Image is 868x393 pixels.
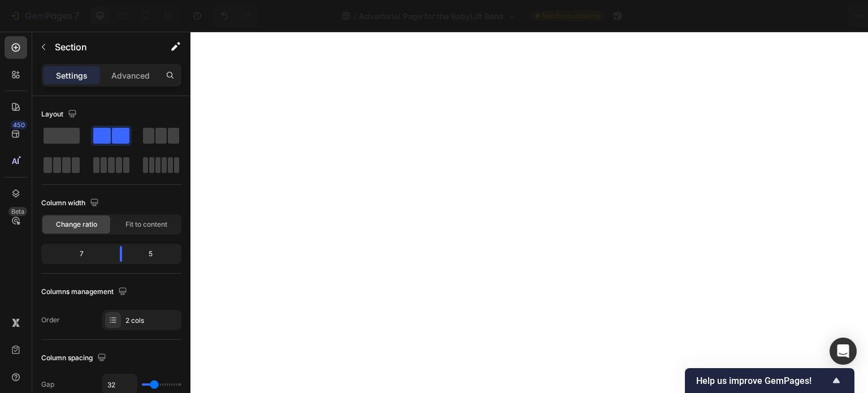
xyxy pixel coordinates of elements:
div: Columns management [41,284,129,300]
div: Open Intercom Messenger [830,338,857,365]
span: Save [761,11,779,21]
span: Advertorial Page for the BabyLift Band [359,10,504,22]
span: Fit to content [125,219,167,230]
div: Layout [41,107,79,122]
p: 7 [74,9,79,23]
p: Advanced [111,70,150,81]
span: / [354,10,357,22]
span: Help us improve GemPages! [696,375,830,386]
div: Column spacing [41,351,108,366]
div: Undo/Redo [213,5,259,27]
div: Order [41,315,60,325]
div: 7 [44,246,111,262]
div: Column width [41,196,101,211]
button: Save [751,5,788,27]
span: Need republishing [542,11,600,21]
div: Gap [41,379,54,390]
button: Show survey - Help us improve GemPages! [696,374,843,387]
p: Section [55,40,147,54]
div: 450 [11,120,27,129]
div: Publish [802,10,831,22]
button: 7 [5,5,84,27]
div: 2 cols [125,316,179,326]
div: Beta [8,207,27,216]
div: 5 [131,246,179,262]
iframe: Design area [190,32,868,393]
p: Settings [56,70,88,81]
span: Change ratio [56,219,97,230]
button: Publish [793,5,840,27]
